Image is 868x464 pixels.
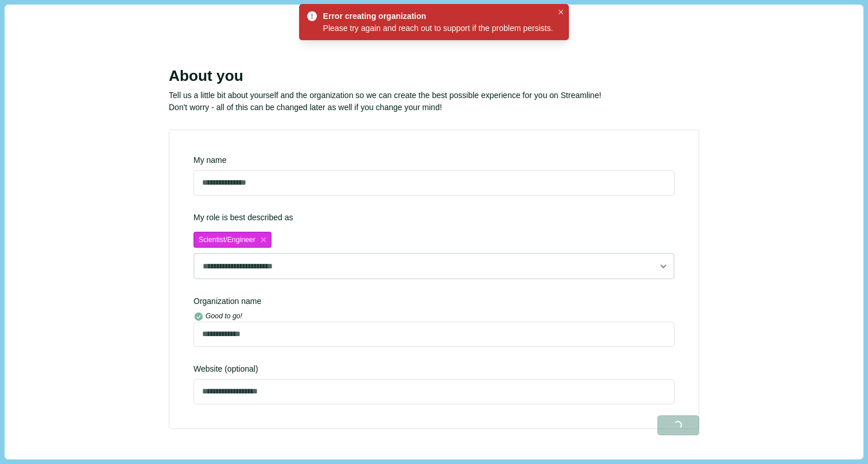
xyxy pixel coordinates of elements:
div: Error creating organization [323,10,549,22]
p: Don't worry - all of this can be changed later as well if you change your mind! [169,102,699,114]
p: Tell us a little bit about yourself and the organization so we can create the best possible exper... [169,89,699,102]
button: Close [555,6,567,18]
div: Please try again and reach out to support if the problem persists. [323,22,553,34]
div: My name [193,154,675,166]
div: My role is best described as [193,212,675,279]
div: Good to go! [206,311,242,322]
div: Organization name [193,295,675,307]
span: Scientist/Engineer [199,236,255,244]
div: About you [169,67,699,85]
button: close [258,235,269,245]
span: Website (optional) [193,363,675,375]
